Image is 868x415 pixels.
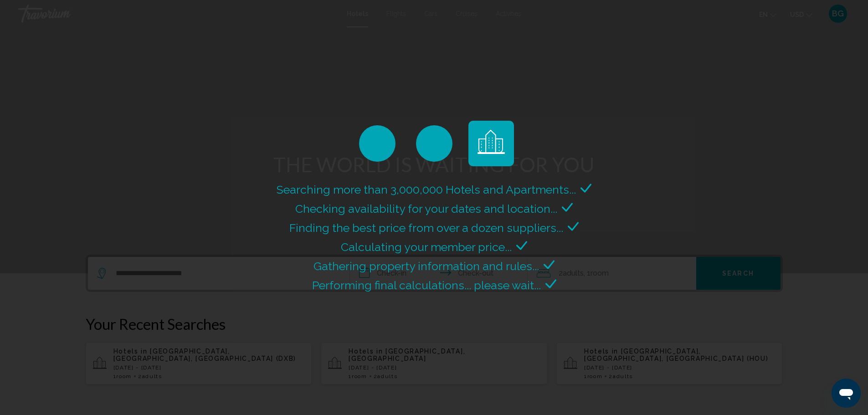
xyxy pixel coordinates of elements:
[313,259,539,273] span: Gathering property information and rules...
[341,240,512,254] span: Calculating your member price...
[312,278,541,292] span: Performing final calculations... please wait...
[832,379,861,408] iframe: Button to launch messaging window
[289,221,563,235] span: Finding the best price from over a dozen suppliers...
[277,183,576,196] span: Searching more than 3,000,000 Hotels and Apartments...
[295,202,557,215] span: Checking availability for your dates and location...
